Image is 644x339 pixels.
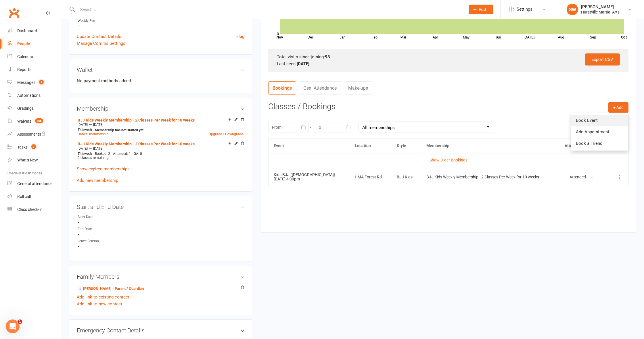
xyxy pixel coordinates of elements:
div: — [76,146,244,151]
th: Style [392,138,421,153]
div: Hurstville Martial Arts [581,9,620,15]
a: People [7,37,61,50]
a: Dashboard [7,24,61,37]
a: Export CSV [585,53,620,66]
div: People [17,41,30,46]
a: What's New [7,154,61,167]
div: What's New [17,158,38,162]
span: 3 [31,144,36,149]
div: Kids BJJ ([DEMOGRAPHIC_DATA]) [274,173,344,177]
span: Add [479,7,486,12]
div: [PERSON_NAME] [581,4,620,9]
th: Event [269,138,349,153]
strong: Membership has not started yet [95,128,143,132]
a: Calendar [7,50,61,63]
a: Cancel membership [78,132,109,136]
span: 256 [35,118,43,123]
div: Leave Reason [78,238,125,244]
strong: - [78,232,244,237]
a: Upgrade / Downgrade [209,132,243,136]
span: Booked: 2 [95,152,110,156]
span: [DATE] [93,147,103,151]
a: Class kiosk mode [7,203,61,216]
strong: - [78,23,244,28]
span: 0 classes remaining [78,156,109,160]
span: This [78,128,84,132]
h3: Membership [77,105,244,112]
h3: Classes / Bookings [268,102,628,111]
div: Weekly Fee [78,18,244,24]
th: Location [350,138,392,153]
a: General attendance kiosk mode [7,177,61,190]
div: — [76,122,244,127]
div: Calendar [17,54,33,59]
div: BJJ Kids [397,175,416,179]
h3: Emergency Contact Details [77,327,244,334]
div: Last seen: [277,60,620,67]
a: Gen. Attendance [299,81,341,95]
span: 1 [39,80,44,84]
button: Attended [565,172,598,182]
span: [DATE] [93,123,103,127]
a: Roll call [7,190,61,203]
span: This [78,152,84,156]
a: Add new membership [77,178,118,183]
div: HMA Forest Rd [355,175,386,179]
div: Assessments [17,132,46,136]
a: Tasks 3 [7,141,61,154]
a: Add link to new contact [77,301,122,307]
td: [DATE] 4:30pm [269,167,349,187]
a: Bookings [268,81,296,95]
a: Automations [7,89,61,102]
strong: - [78,244,244,249]
li: No payment methods added [77,77,244,84]
a: Show Older Bookings [430,158,467,162]
a: Make-ups [344,81,372,95]
a: Manage Comms Settings [77,40,125,47]
a: Clubworx [7,6,21,20]
span: Attended: 1 [113,152,131,156]
span: GA: 0 [134,152,142,156]
h3: Wallet [77,67,244,73]
div: Reports [17,67,31,72]
a: Update Contact Details [77,33,121,40]
a: Messages 1 [7,76,61,89]
span: [DATE] [78,123,88,127]
a: Book a Friend [571,138,628,149]
a: Add Appointment [571,126,628,138]
input: Search... [76,5,461,14]
a: BJJ Kids Weekly Membership - 2 Classes Per Week for 10 weeks [78,118,195,122]
div: week [76,152,93,156]
a: BJJ Kids Weekly Membership - 2 Classes Per Week for 10 weeks [78,142,195,146]
strong: 93 [325,54,330,59]
div: Automations [17,93,41,98]
div: Start Date [78,214,125,220]
div: week [76,128,93,132]
a: Reports [7,63,61,76]
h3: Family Members [77,273,244,280]
strong: [DATE] [297,61,309,66]
span: Settings [517,3,532,16]
th: Attendance [559,138,609,153]
a: Flag [236,33,244,40]
div: Messages [17,80,35,85]
strong: - [78,220,244,225]
iframe: Intercom live chat [6,319,20,333]
div: Waivers [17,119,31,124]
div: Total visits since joining: [277,53,620,60]
a: Show expired memberships [77,166,130,172]
div: Tasks [17,145,28,149]
div: Class check-in [17,207,43,212]
span: [DATE] [78,147,88,151]
div: General attendance [17,181,52,186]
div: SW [567,4,578,15]
button: + Add [608,102,628,113]
a: [PERSON_NAME] - Parent / Guardian [78,286,144,292]
div: Roll call [17,194,31,199]
a: Book Event [571,115,628,126]
button: Add [469,5,493,14]
a: Add link to existing contact [77,294,129,301]
th: Membership [421,138,560,153]
h3: Start and End Date [77,204,244,210]
a: Waivers 256 [7,115,61,128]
